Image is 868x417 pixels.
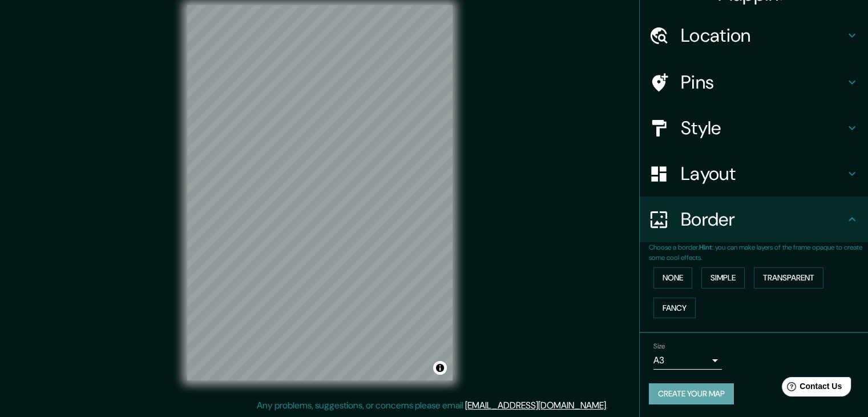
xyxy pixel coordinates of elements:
button: Create your map [649,383,734,404]
h4: Pins [681,71,845,94]
button: None [653,267,692,288]
h4: Border [681,208,845,231]
div: Pins [640,59,868,105]
p: Choose a border. : you can make layers of the frame opaque to create some cool effects. [649,242,868,263]
canvas: Map [187,5,453,380]
h4: Style [681,117,845,139]
div: A3 [653,351,722,370]
a: [EMAIL_ADDRESS][DOMAIN_NAME] [465,399,606,411]
button: Transparent [754,267,823,288]
h4: Location [681,24,845,47]
div: . [608,399,609,412]
h4: Layout [681,162,845,185]
div: . [609,399,612,412]
button: Toggle attribution [433,361,447,375]
div: Style [640,105,868,151]
div: Layout [640,151,868,197]
button: Simple [701,267,745,288]
label: Size [653,342,665,351]
div: Border [640,197,868,242]
b: Hint [699,243,712,252]
button: Fancy [653,298,696,319]
p: Any problems, suggestions, or concerns please email . [257,399,608,412]
div: Location [640,13,868,58]
iframe: Help widget launcher [766,372,855,404]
